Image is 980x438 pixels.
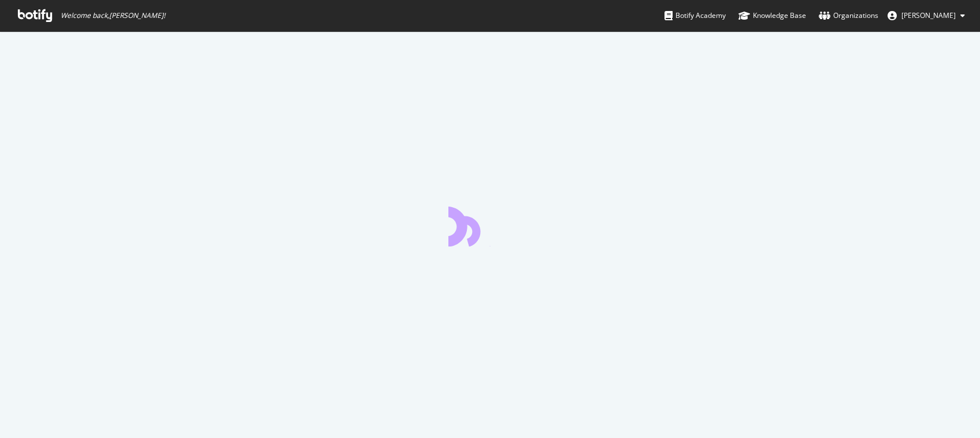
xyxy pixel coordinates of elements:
[665,10,726,21] div: Botify Academy
[448,205,532,246] div: animation
[878,6,974,25] button: [PERSON_NAME]
[738,10,806,21] div: Knowledge Base
[61,11,165,20] span: Welcome back, [PERSON_NAME] !
[901,10,956,20] span: David Braconnier
[819,10,878,21] div: Organizations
